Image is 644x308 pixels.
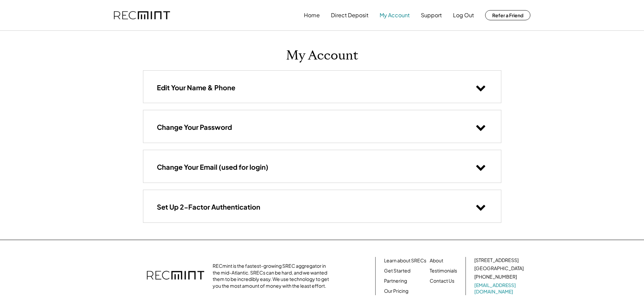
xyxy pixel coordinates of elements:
a: Learn about SRECs [384,257,426,264]
button: Home [304,8,320,22]
h3: Set Up 2-Factor Authentication [157,203,260,211]
h1: My Account [286,48,358,64]
img: recmint-logotype%403x.png [147,264,204,288]
div: [PHONE_NUMBER] [474,274,517,280]
a: [EMAIL_ADDRESS][DOMAIN_NAME] [474,282,525,295]
button: Support [421,8,442,22]
a: Partnering [384,278,407,284]
div: [STREET_ADDRESS] [474,257,519,264]
button: Refer a Friend [485,10,530,20]
a: Get Started [384,267,410,274]
div: [GEOGRAPHIC_DATA] [474,265,524,272]
button: Direct Deposit [331,8,368,22]
a: Testimonials [430,267,457,274]
a: Contact Us [430,278,454,284]
h3: Change Your Email (used for login) [157,163,268,171]
button: Log Out [453,8,474,22]
div: RECmint is the fastest-growing SREC aggregator in the mid-Atlantic. SRECs can be hard, and we wan... [213,263,333,289]
img: recmint-logotype%403x.png [114,11,170,20]
button: My Account [380,8,410,22]
h3: Edit Your Name & Phone [157,83,235,92]
h3: Change Your Password [157,123,232,132]
a: About [430,257,443,264]
a: Our Pricing [384,288,408,294]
